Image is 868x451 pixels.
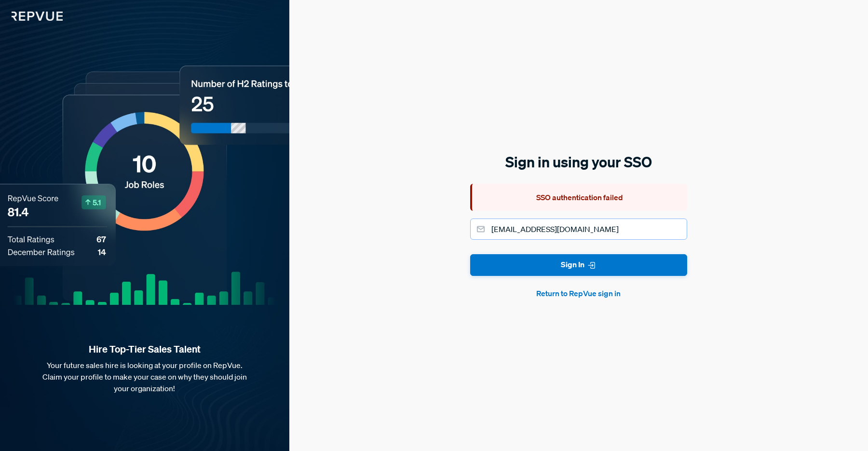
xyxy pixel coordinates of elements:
p: Your future sales hire is looking at your profile on RepVue. Claim your profile to make your case... [15,359,274,394]
button: Return to RepVue sign in [470,287,687,299]
h5: Sign in using your SSO [470,152,687,172]
button: Sign In [470,254,687,276]
strong: Hire Top-Tier Sales Talent [15,343,274,355]
input: Email address [470,219,687,240]
div: SSO authentication failed [470,184,687,211]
